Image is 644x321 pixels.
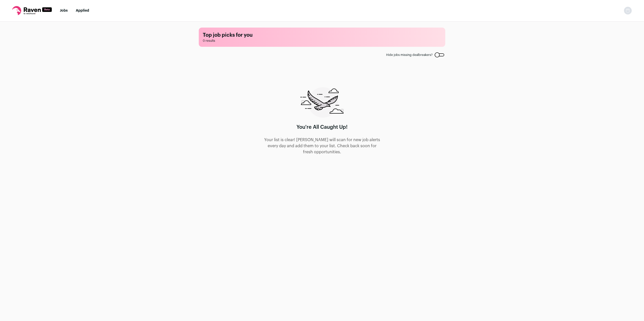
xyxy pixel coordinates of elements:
[296,124,348,131] h1: You're All Caught Up!
[624,7,632,15] button: Open dropdown
[203,39,441,43] span: 0 results
[386,53,433,57] span: Hide jobs missing dealbreakers?
[203,32,441,39] h1: Top job picks for you
[300,87,344,118] img: raven-searching-graphic-988e480d85f2d7ca07d77cea61a0e572c166f105263382683f1c6e04060d3bee.png
[624,7,632,15] img: nopic.png
[263,137,381,155] p: Your list is clear! [PERSON_NAME] will scan for new job alerts every day and add them to your lis...
[76,9,89,12] a: Applied
[60,9,68,12] a: Jobs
